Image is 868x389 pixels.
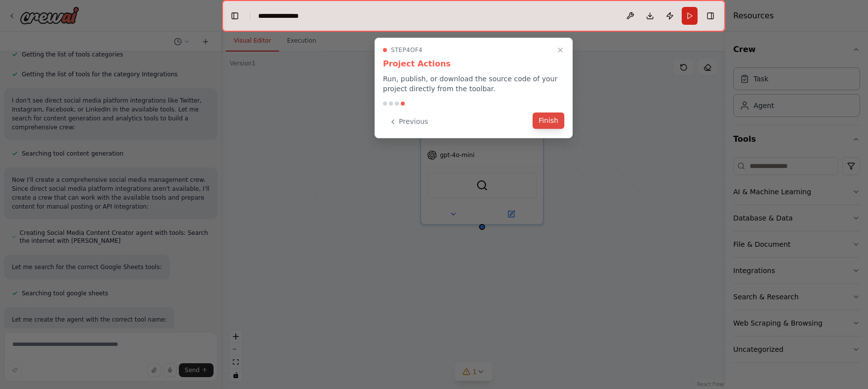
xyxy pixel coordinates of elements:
button: Previous [383,113,434,130]
button: Finish [533,112,564,129]
h3: Project Actions [383,58,564,70]
span: Step 4 of 4 [391,46,423,54]
button: Hide left sidebar [228,9,242,23]
button: Close walkthrough [554,44,566,56]
p: Run, publish, or download the source code of your project directly from the toolbar. [383,74,564,94]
